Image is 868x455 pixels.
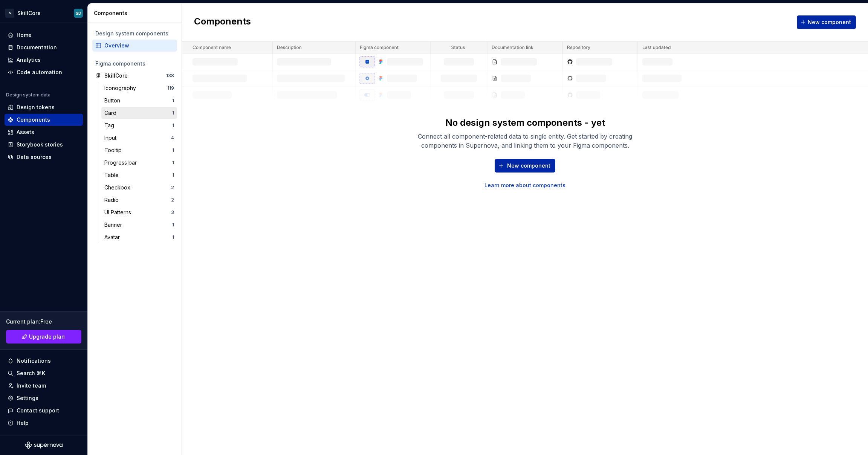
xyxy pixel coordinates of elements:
[6,92,50,98] div: Design system data
[17,153,52,161] div: Data sources
[29,333,65,340] span: Upgrade plan
[171,185,174,191] div: 2
[17,382,46,389] div: Invite team
[95,60,174,67] div: Figma components
[101,119,177,131] a: Tag1
[172,234,174,240] div: 1
[17,56,41,64] div: Analytics
[101,144,177,156] a: Tooltip1
[5,29,83,41] a: Home
[507,162,550,169] span: New component
[92,70,177,82] a: SkillCore138
[101,206,177,218] a: UI Patterns3
[17,9,41,17] div: SkillCore
[171,197,174,203] div: 2
[171,209,174,215] div: 3
[171,135,174,141] div: 4
[5,139,83,151] a: Storybook stories
[5,126,83,138] a: Assets
[194,15,251,29] h2: Components
[92,40,177,52] a: Overview
[95,30,174,37] div: Design system components
[17,357,51,365] div: Notifications
[104,109,119,117] div: Card
[104,159,140,166] div: Progress bar
[101,95,177,107] a: Button1
[172,147,174,153] div: 1
[172,98,174,104] div: 1
[104,84,139,92] div: Iconography
[5,101,83,113] a: Design tokens
[5,392,83,404] a: Settings
[104,134,119,142] div: Input
[495,159,555,173] button: New component
[5,417,83,429] button: Help
[445,117,605,129] div: No design system components - yet
[172,160,174,166] div: 1
[104,171,122,179] div: Table
[101,169,177,181] a: Table1
[5,405,83,417] button: Contact support
[104,184,133,191] div: Checkbox
[17,141,63,148] div: Storybook stories
[6,318,81,325] div: Current plan : Free
[17,128,34,136] div: Assets
[172,110,174,116] div: 1
[17,44,57,51] div: Documentation
[101,107,177,119] a: Card1
[166,73,174,79] div: 138
[101,231,177,243] a: Avatar1
[17,116,50,124] div: Components
[94,9,179,17] div: Components
[101,132,177,144] a: Input4
[172,172,174,178] div: 1
[17,369,45,377] div: Search ⌘K
[5,367,83,379] button: Search ⌘K
[101,157,177,169] a: Progress bar1
[76,10,81,16] div: SD
[5,151,83,163] a: Data sources
[17,104,55,111] div: Design tokens
[5,380,83,392] a: Invite team
[104,234,123,241] div: Avatar
[17,407,59,414] div: Contact support
[5,9,14,18] div: S
[5,114,83,126] a: Components
[405,132,646,150] div: Connect all component-related data to single entity. Get started by creating components in Supern...
[484,182,565,189] a: Learn more about components
[101,194,177,206] a: Radio2
[6,330,81,344] a: Upgrade plan
[17,69,62,76] div: Code automation
[2,5,86,21] button: SSkillCoreSD
[104,221,125,229] div: Banner
[797,15,856,29] button: New component
[167,85,174,91] div: 119
[17,394,38,402] div: Settings
[104,147,125,154] div: Tooltip
[104,196,122,204] div: Radio
[104,42,174,49] div: Overview
[104,209,134,216] div: UI Patterns
[172,122,174,128] div: 1
[104,72,128,79] div: SkillCore
[5,66,83,78] a: Code automation
[104,97,123,104] div: Button
[101,182,177,194] a: Checkbox2
[5,54,83,66] a: Analytics
[808,18,851,26] span: New component
[17,31,32,39] div: Home
[104,122,117,129] div: Tag
[17,419,29,427] div: Help
[5,355,83,367] button: Notifications
[5,41,83,53] a: Documentation
[101,219,177,231] a: Banner1
[25,441,63,449] svg: Supernova Logo
[172,222,174,228] div: 1
[101,82,177,94] a: Iconography119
